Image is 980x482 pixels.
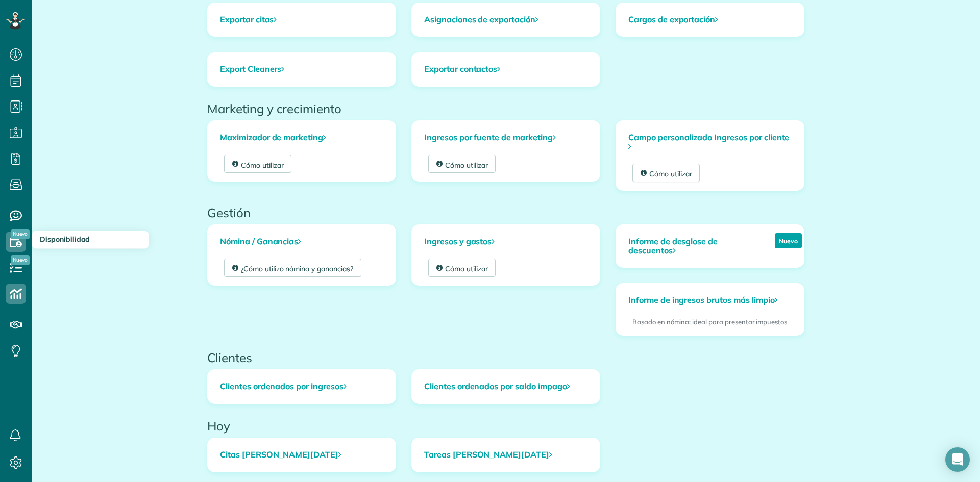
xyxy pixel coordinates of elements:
[424,381,567,391] font: Clientes ordenados por saldo impago
[424,64,497,74] font: Exportar contactos
[412,225,600,259] a: Ingresos y gastos
[424,132,553,142] font: Ingresos por fuente de marketing
[424,449,549,460] font: Tareas [PERSON_NAME][DATE]
[241,264,353,273] font: ¿Cómo utilizo nómina y ganancias?
[779,237,798,245] font: Nuevo
[428,155,496,173] a: Cómo utilizar
[632,164,700,182] a: Cómo utilizar
[241,160,284,169] font: Cómo utilizar
[40,235,90,244] font: Disponibilidad
[208,438,396,472] a: Citas [PERSON_NAME][DATE]
[208,225,396,259] a: Nómina / Ganancias
[220,64,281,74] font: Export Cleaners
[628,14,715,24] font: Cargos de exportación
[208,3,396,37] a: Exportar citas
[945,447,970,472] div: Abrir Intercom Messenger
[412,121,600,155] a: Ingresos por fuente de marketing
[208,121,396,155] a: Maximizador de marketing
[616,3,804,37] a: Cargos de exportación
[628,295,775,305] font: Informe de ingresos brutos más limpio
[616,121,804,163] a: Campo personalizado Ingresos por cliente
[628,236,718,256] font: Informe de desglose de descuentos
[632,318,787,326] font: Basado en nómina; ideal para presentar impuestos
[445,160,488,169] font: Cómo utilizar
[220,14,274,24] font: Exportar citas
[412,53,600,86] a: Exportar contactos
[207,101,341,116] font: Marketing y crecimiento
[220,132,323,142] font: Maximizador de marketing
[445,264,488,273] font: Cómo utilizar
[208,53,396,86] a: Export Cleaners
[224,155,291,173] a: Cómo utilizar
[208,370,396,403] a: Clientes ordenados por ingresos
[424,236,492,246] font: Ingresos y gastos
[412,370,600,403] a: Clientes ordenados por saldo impago
[428,259,496,277] a: Cómo utilizar
[616,225,775,267] a: Informe de desglose de descuentos
[207,350,252,365] font: Clientes
[649,169,692,179] font: Cómo utilizar
[220,381,344,391] font: Clientes ordenados por ingresos
[13,231,28,237] font: Nuevo
[207,205,251,220] font: Gestión
[224,259,361,277] a: ¿Cómo utilizo nómina y ganancias?
[220,449,338,460] font: Citas [PERSON_NAME][DATE]
[616,284,790,317] a: Informe de ingresos brutos más limpio
[424,14,535,24] font: Asignaciones de exportación
[207,418,230,434] font: Hoy
[412,438,600,472] a: Tareas [PERSON_NAME][DATE]
[13,257,28,263] font: Nuevo
[220,236,298,246] font: Nómina / Ganancias
[412,3,600,37] a: Asignaciones de exportación
[628,132,789,142] font: Campo personalizado Ingresos por cliente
